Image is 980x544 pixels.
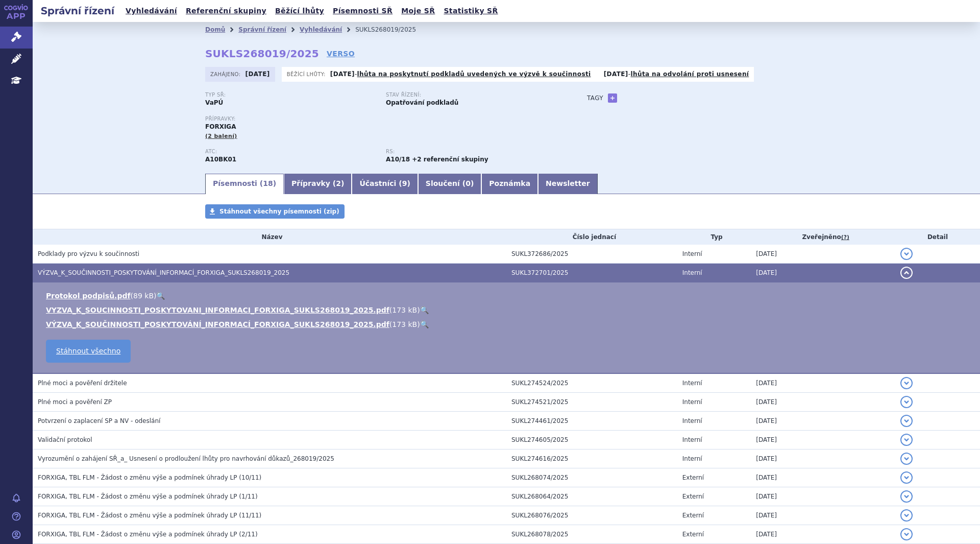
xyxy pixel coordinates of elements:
span: Interní [682,436,702,443]
strong: Opatřování podkladů [386,99,458,106]
span: FORXIGA, TBL FLM - Žádost o změnu výše a podmínek úhrady LP (2/11) [38,531,258,538]
span: Stáhnout všechny písemnosti (zip) [219,208,339,215]
li: SUKLS268019/2025 [355,22,429,37]
span: VÝZVA_K_SOUČINNOSTI_POSKYTOVÁNÍ_INFORMACÍ_FORXIGA_SUKLS268019_2025 [38,269,289,276]
span: Plné moci a pověření ZP [38,398,112,406]
a: VYZVA_K_SOUCINNOSTI_POSKYTOVANI_INFORMACI_FORXIGA_SUKLS268019_2025.pdf [46,306,389,314]
td: SUKL274524/2025 [506,373,677,393]
td: [DATE] [751,373,895,393]
a: Newsletter [538,174,598,194]
a: Poznámka [481,174,538,194]
th: Zveřejněno [751,229,895,245]
a: VERSO [327,49,355,59]
a: 🔍 [156,292,165,300]
span: Validační protokol [38,436,92,443]
td: SUKL372686/2025 [506,245,677,264]
td: [DATE] [751,525,895,544]
td: [DATE] [751,431,895,450]
a: Písemnosti (18) [205,174,284,194]
li: ( ) [46,291,970,301]
span: Externí [682,493,704,500]
span: Běžící lhůty: [287,70,328,78]
td: [DATE] [751,468,895,487]
button: detail [900,471,913,484]
p: Přípravky: [205,116,567,122]
span: 18 [263,179,273,187]
span: 173 kB [392,306,417,314]
span: FORXIGA, TBL FLM - Žádost o změnu výše a podmínek úhrady LP (10/11) [38,474,261,481]
td: SUKL274521/2025 [506,393,677,412]
p: ATC: [205,149,376,155]
span: Interní [682,269,702,276]
td: [DATE] [751,245,895,264]
a: Stáhnout všechno [46,340,131,363]
strong: VaPÚ [205,99,223,106]
span: Podklady pro výzvu k součinnosti [38,250,139,257]
p: Typ SŘ: [205,92,376,98]
strong: +2 referenční skupiny [412,156,488,163]
button: detail [900,453,913,465]
span: Potvrzení o zaplacení SP a NV - odeslání [38,417,160,424]
td: [DATE] [751,506,895,525]
abbr: (?) [841,234,849,241]
button: detail [900,248,913,260]
td: SUKL268078/2025 [506,525,677,544]
button: detail [900,415,913,427]
span: Externí [682,512,704,519]
a: Běžící lhůty [272,4,327,18]
td: [DATE] [751,264,895,282]
a: 🔍 [420,320,429,328]
span: (2 balení) [205,133,237,139]
strong: [DATE] [330,70,355,78]
span: Interní [682,455,702,462]
span: 9 [402,179,407,187]
li: ( ) [46,319,970,329]
button: detail [900,434,913,446]
span: Vyrozumění o zahájení SŘ_a_ Usnesení o prodloužení lhůty pro navrhování důkazů_268019/2025 [38,455,334,462]
td: SUKL274605/2025 [506,431,677,450]
span: Interní [682,250,702,257]
a: Přípravky (2) [284,174,352,194]
span: 173 kB [392,320,417,328]
a: Správní řízení [238,26,286,33]
span: 89 kB [133,292,154,300]
button: detail [900,377,913,389]
strong: SUKLS268019/2025 [205,48,319,60]
td: SUKL274616/2025 [506,450,677,468]
span: Externí [682,531,704,538]
td: [DATE] [751,450,895,468]
a: lhůta na poskytnutí podkladů uvedených ve výzvě k součinnosti [357,70,591,78]
a: Referenční skupiny [183,4,269,18]
span: FORXIGA, TBL FLM - Žádost o změnu výše a podmínek úhrady LP (11/11) [38,512,261,519]
th: Typ [677,229,751,245]
a: Vyhledávání [122,4,180,18]
a: Stáhnout všechny písemnosti (zip) [205,204,345,219]
th: Detail [895,229,980,245]
td: [DATE] [751,487,895,506]
td: [DATE] [751,393,895,412]
td: SUKL274461/2025 [506,412,677,431]
span: FORXIGA [205,123,236,130]
button: detail [900,509,913,522]
a: Statistiky SŘ [440,4,501,18]
td: SUKL372701/2025 [506,264,677,282]
strong: DAPAGLIFLOZIN [205,156,236,163]
span: Externí [682,474,704,481]
h3: Tagy [587,92,603,104]
button: detail [900,396,913,408]
a: Protokol podpisů.pdf [46,292,131,300]
a: Moje SŘ [398,4,438,18]
span: FORXIGA, TBL FLM - Žádost o změnu výše a podmínek úhrady LP (1/11) [38,493,258,500]
th: Název [33,229,506,245]
button: detail [900,490,913,503]
td: SUKL268076/2025 [506,506,677,525]
a: Vyhledávání [300,26,342,33]
span: Interní [682,380,702,387]
th: Číslo jednací [506,229,677,245]
h2: Správní řízení [33,4,122,18]
a: Sloučení (0) [418,174,481,194]
td: SUKL268074/2025 [506,468,677,487]
a: VÝZVA_K_SOUČINNOSTI_POSKYTOVÁNÍ_INFORMACÍ_FORXIGA_SUKLS268019_2025.pdf [46,320,389,328]
p: - [330,70,591,78]
button: detail [900,267,913,279]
